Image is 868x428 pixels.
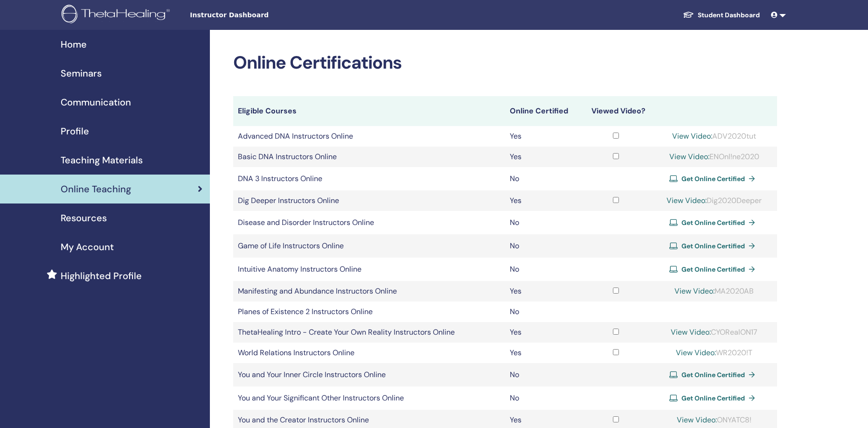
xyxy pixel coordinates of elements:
[667,196,707,205] a: View Video:
[681,371,745,379] span: Get Online Certified
[669,239,759,253] a: Get Online Certified
[233,363,505,386] td: You and Your Inner Circle Instructors Online
[505,126,581,147] td: Yes
[61,66,102,80] span: Seminars
[233,322,505,343] td: ThetaHealing Intro - Create Your Own Reality Instructors Online
[505,302,581,322] td: No
[505,363,581,386] td: No
[61,211,107,225] span: Resources
[61,124,89,138] span: Profile
[505,322,581,343] td: Yes
[681,175,745,183] span: Get Online Certified
[669,262,759,276] a: Get Online Certified
[677,415,717,425] a: View Video:
[233,343,505,363] td: World Relations Instructors Online
[233,211,505,234] td: Disease and Disorder Instructors Online
[233,258,505,281] td: Intuitive Anatomy Instructors Online
[61,269,142,283] span: Highlighted Profile
[656,151,772,162] div: ENOnl!ne2020
[190,10,330,20] span: Instructor Dashboard
[233,302,505,322] td: Planes of Existence 2 Instructors Online
[581,96,651,126] th: Viewed Video?
[505,211,581,234] td: No
[233,281,505,302] td: Manifesting and Abundance Instructors Online
[61,95,131,109] span: Communication
[505,258,581,281] td: No
[681,265,745,274] span: Get Online Certified
[669,172,759,186] a: Get Online Certified
[681,242,745,250] span: Get Online Certified
[505,96,581,126] th: Online Certified
[656,286,772,297] div: MA2020AB
[656,414,772,426] div: ONYATC8!
[669,152,709,161] a: View Video:
[656,131,772,142] div: ADV2020tut
[61,240,114,254] span: My Account
[683,11,694,19] img: graduation-cap-white.svg
[681,394,745,402] span: Get Online Certified
[656,195,772,206] div: Dig2020Deeper
[674,286,715,296] a: View Video:
[669,391,759,405] a: Get Online Certified
[505,343,581,363] td: Yes
[672,131,712,141] a: View Video:
[233,52,777,74] h2: Online Certifications
[669,216,759,230] a: Get Online Certified
[505,234,581,258] td: No
[233,190,505,211] td: Dig Deeper Instructors Online
[675,7,767,24] a: Student Dashboard
[505,386,581,410] td: No
[505,190,581,211] td: Yes
[61,153,143,167] span: Teaching Materials
[676,348,716,358] a: View Video:
[233,234,505,258] td: Game of Life Instructors Online
[61,37,87,51] span: Home
[505,167,581,190] td: No
[671,327,711,337] a: View Video:
[233,147,505,167] td: Basic DNA Instructors Online
[62,5,173,26] img: logo.png
[505,281,581,302] td: Yes
[233,167,505,190] td: DNA 3 Instructors Online
[233,126,505,147] td: Advanced DNA Instructors Online
[656,347,772,358] div: WR2020!T
[656,327,772,338] div: CYORealON17
[505,147,581,167] td: Yes
[681,218,745,227] span: Get Online Certified
[61,182,131,196] span: Online Teaching
[233,96,505,126] th: Eligible Courses
[669,368,759,382] a: Get Online Certified
[233,386,505,410] td: You and Your Significant Other Instructors Online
